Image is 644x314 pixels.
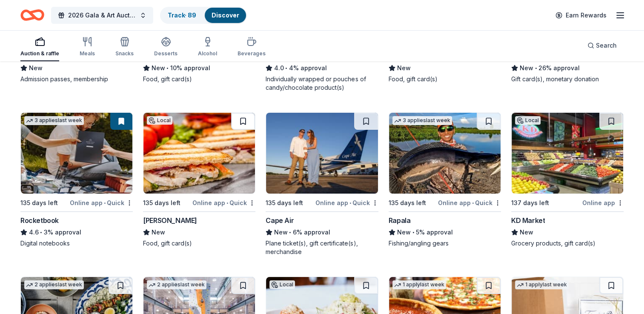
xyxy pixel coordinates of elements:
[389,112,501,248] a: Image for Rapala3 applieslast week135 days leftOnline app•QuickRapalaNew•5% approvalFishing/angli...
[266,239,378,256] div: Plane ticket(s), gift certificate(s), merchandise
[115,50,134,57] div: Snacks
[286,65,288,71] span: •
[389,215,411,226] div: Rapala
[80,33,95,61] button: Meals
[397,227,411,237] span: New
[511,198,549,208] div: 137 days left
[212,11,239,19] a: Discover
[226,200,228,206] span: •
[515,116,541,125] div: Local
[143,113,255,194] img: Image for Augustino's
[266,227,378,237] div: 6% approval
[160,7,247,24] button: Track· 89Discover
[154,50,177,57] div: Desserts
[20,33,59,61] button: Auction & raffle
[472,200,474,206] span: •
[20,239,133,248] div: Digital notebooks
[147,280,206,289] div: 2 applies last week
[266,112,378,256] a: Image for Cape Air135 days leftOnline app•QuickCape AirNew•6% approvalPlane ticket(s), gift certi...
[389,75,501,83] div: Food, gift card(s)
[198,50,217,57] div: Alcohol
[581,37,624,54] button: Search
[20,198,58,208] div: 135 days left
[154,33,177,61] button: Desserts
[104,200,106,206] span: •
[269,280,295,289] div: Local
[20,75,133,83] div: Admission passes, membership
[515,280,569,289] div: 1 apply last week
[51,7,153,24] button: 2026 Gala & Art Auction
[143,239,255,248] div: Food, gift card(s)
[266,215,294,226] div: Cape Air
[68,10,136,20] span: 2026 Gala & Art Auction
[20,50,59,57] div: Auction & raffle
[198,33,217,61] button: Alcohol
[21,113,132,194] img: Image for Rocketbook
[143,75,255,83] div: Food, gift card(s)
[24,116,84,125] div: 3 applies last week
[238,50,266,57] div: Beverages
[412,229,414,236] span: •
[389,227,501,237] div: 5% approval
[511,239,624,248] div: Grocery products, gift card(s)
[143,112,255,248] a: Image for Augustino'sLocal135 days leftOnline app•Quick[PERSON_NAME]NewFood, gift card(s)
[143,63,255,73] div: 10% approval
[596,40,617,51] span: Search
[266,198,303,208] div: 135 days left
[520,63,533,73] span: New
[266,75,378,92] div: Individually wrapped or pouches of candy/chocolate product(s)
[315,197,378,208] div: Online app Quick
[167,65,169,71] span: •
[289,229,292,236] span: •
[70,197,133,208] div: Online app Quick
[512,113,623,194] img: Image for KD Market
[582,197,624,208] div: Online app
[29,63,43,73] span: New
[389,198,426,208] div: 135 days left
[20,5,44,25] a: Home
[24,280,84,289] div: 2 applies last week
[266,63,378,73] div: 4% approval
[20,215,59,226] div: Rocketbook
[349,200,351,206] span: •
[550,8,612,23] a: Earn Rewards
[40,229,42,236] span: •
[80,50,95,57] div: Meals
[274,227,288,237] span: New
[20,112,133,248] a: Image for Rocketbook3 applieslast week135 days leftOnline app•QuickRocketbook4.6•3% approvalDigit...
[266,113,378,194] img: Image for Cape Air
[392,280,446,289] div: 1 apply last week
[397,63,411,73] span: New
[511,112,624,248] a: Image for KD MarketLocal137 days leftOnline appKD MarketNewGrocery products, gift card(s)
[511,75,624,83] div: Gift card(s), monetary donation
[168,11,196,19] a: Track· 89
[389,239,501,248] div: Fishing/angling gears
[511,63,624,73] div: 26% approval
[389,113,501,194] img: Image for Rapala
[20,227,133,237] div: 3% approval
[520,227,533,237] span: New
[143,198,180,208] div: 135 days left
[192,197,255,208] div: Online app Quick
[143,215,197,226] div: [PERSON_NAME]
[152,63,165,73] span: New
[535,65,537,71] span: •
[115,33,134,61] button: Snacks
[392,116,452,125] div: 3 applies last week
[29,227,39,237] span: 4.6
[147,116,172,125] div: Local
[238,33,266,61] button: Beverages
[274,63,284,73] span: 4.0
[438,197,501,208] div: Online app Quick
[511,215,545,226] div: KD Market
[152,227,165,237] span: New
